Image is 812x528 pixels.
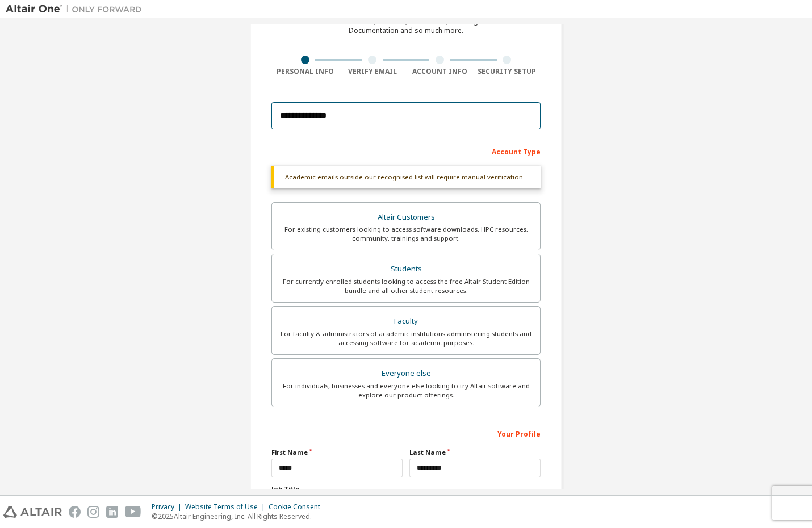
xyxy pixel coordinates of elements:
[271,484,541,493] label: Job Title
[69,506,81,518] img: facebook.svg
[271,424,541,442] div: Your Profile
[152,512,327,521] p: © 2025 Altair Engineering, Inc. All Rights Reserved.
[87,506,99,518] img: instagram.svg
[3,506,62,518] img: altair_logo.svg
[279,225,533,243] div: For existing customers looking to access software downloads, HPC resources, community, trainings ...
[279,261,533,277] div: Students
[6,3,148,15] img: Altair One
[279,313,533,329] div: Faculty
[279,329,533,347] div: For faculty & administrators of academic institutions administering students and accessing softwa...
[339,67,407,76] div: Verify Email
[106,506,118,518] img: linkedin.svg
[279,366,533,382] div: Everyone else
[327,17,485,35] div: For Free Trials, Licenses, Downloads, Learning & Documentation and so much more.
[125,506,141,518] img: youtube.svg
[271,448,403,457] label: First Name
[185,502,269,512] div: Website Terms of Use
[409,448,541,457] label: Last Name
[474,67,541,76] div: Security Setup
[271,142,541,160] div: Account Type
[269,502,327,512] div: Cookie Consent
[279,382,533,400] div: For individuals, businesses and everyone else looking to try Altair software and explore our prod...
[152,502,185,512] div: Privacy
[406,67,474,76] div: Account Info
[271,166,541,188] div: Academic emails outside our recognised list will require manual verification.
[279,209,533,225] div: Altair Customers
[279,277,533,295] div: For currently enrolled students looking to access the free Altair Student Edition bundle and all ...
[271,67,339,76] div: Personal Info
